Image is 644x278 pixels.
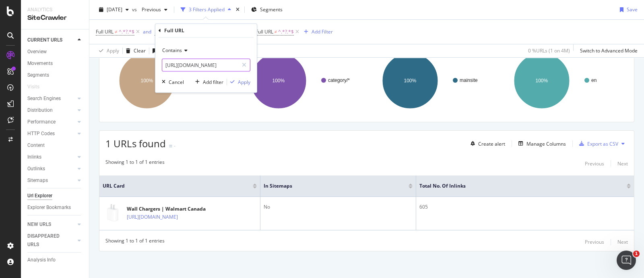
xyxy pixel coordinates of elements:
[478,140,505,147] div: Create alert
[27,232,68,249] div: DISAPPEARED URLS
[115,28,118,35] span: ≠
[27,220,75,229] a: NEW URLS
[617,238,628,245] div: Next
[576,137,618,150] button: Export as CSV
[155,28,172,35] span: Full URL
[27,130,55,138] div: HTTP Codes
[27,71,49,79] div: Segments
[467,137,505,150] button: Create alert
[234,6,241,14] div: times
[591,77,597,83] text: en
[174,142,175,149] div: -
[264,203,413,211] div: No
[123,44,146,57] button: Clear
[27,6,83,13] div: Analytics
[27,130,75,138] a: HTTP Codes
[617,237,628,247] button: Next
[248,3,286,16] button: Segments
[328,77,350,83] text: category/*
[275,28,277,35] span: ≠
[404,78,417,84] text: 100%
[107,6,122,13] span: 2025 Aug. 8th
[149,44,170,57] button: Save
[169,79,184,86] div: Cancel
[577,44,638,57] button: Switch to Advanced Mode
[189,6,225,13] div: 3 Filters Applied
[227,78,250,86] button: Apply
[419,203,631,211] div: 605
[162,47,182,54] span: Contains
[585,238,604,245] div: Previous
[617,251,636,270] iframe: Intercom live chat
[301,27,333,37] button: Add Filter
[169,145,172,147] img: Equal
[143,28,151,36] button: and
[27,256,83,264] a: Analysis Info
[585,159,604,168] button: Previous
[27,220,51,229] div: NEW URLS
[419,182,615,190] span: Total No. of Inlinks
[237,46,363,116] svg: A chart.
[27,153,75,161] a: Inlinks
[256,28,273,35] span: Full URL
[27,48,47,56] div: Overview
[27,176,48,185] div: Sitemaps
[27,176,75,185] a: Sitemaps
[27,203,83,212] a: Explorer Bookmarks
[369,46,494,116] svg: A chart.
[27,153,41,161] div: Inlinks
[105,46,231,116] svg: A chart.
[580,47,638,54] div: Switch to Advanced Mode
[27,203,71,212] div: Explorer Bookmarks
[27,106,53,115] div: Distribution
[27,165,45,173] div: Outlinks
[27,106,75,115] a: Distribution
[103,182,251,190] span: URL Card
[141,78,153,84] text: 100%
[27,118,56,126] div: Performance
[134,47,146,54] div: Clear
[312,28,333,35] div: Add Filter
[105,159,165,168] div: Showing 1 to 1 of 1 entries
[27,232,75,249] a: DISAPPEARED URLS
[526,140,566,147] div: Manage Columns
[192,78,223,86] button: Add filter
[500,46,626,116] svg: A chart.
[27,36,75,44] a: CURRENT URLS
[528,47,570,54] div: 0 % URLs ( 1 on 4M )
[272,78,285,84] text: 100%
[27,94,61,103] div: Search Engines
[585,160,604,167] div: Previous
[27,71,83,79] a: Segments
[127,205,213,213] div: Wall Chargers | Walmart Canada
[27,256,56,264] div: Analysis Info
[96,44,119,57] button: Apply
[27,36,62,44] div: CURRENT URLS
[633,251,640,257] span: 1
[107,47,119,54] div: Apply
[27,83,47,91] a: Visits
[27,192,83,200] a: Url Explorer
[27,59,83,68] a: Movements
[96,28,114,35] span: Full URL
[27,13,83,23] div: SiteCrawler
[536,78,548,84] text: 100%
[103,203,123,224] img: main image
[127,213,178,221] a: [URL][DOMAIN_NAME]
[617,3,638,16] button: Save
[617,160,628,167] div: Next
[96,3,132,16] button: [DATE]
[159,78,184,86] button: Cancel
[627,6,638,13] div: Save
[27,83,39,91] div: Visits
[260,6,283,13] span: Segments
[27,59,53,68] div: Movements
[27,141,45,150] div: Content
[143,28,151,35] div: and
[617,159,628,168] button: Next
[27,165,75,173] a: Outlinks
